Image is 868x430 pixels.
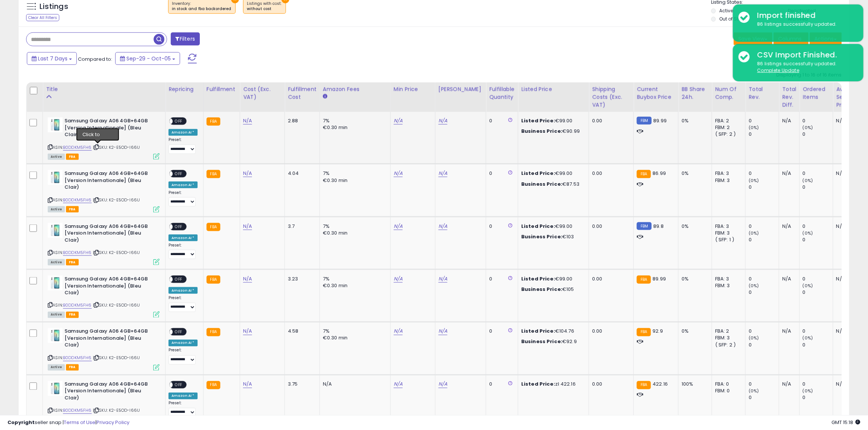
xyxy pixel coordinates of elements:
div: €99.00 [521,117,583,124]
div: 0 [749,289,779,296]
div: 7% [323,276,385,282]
div: 0 [749,342,779,349]
div: N/A [782,170,794,177]
div: Title [46,85,162,93]
div: FBA: 3 [715,223,740,230]
small: Amazon Fees. [323,93,327,100]
button: Last 7 Days [27,52,77,65]
div: ASIN: [48,170,160,211]
a: B0DDKM5FH6 [63,302,92,309]
div: N/A [323,381,385,388]
span: | SKU: K2-E5OD-I66U [93,144,140,150]
div: FBM: 3 [715,230,740,236]
span: FBA [66,206,79,213]
span: OFF [173,276,185,283]
div: N/A [836,328,861,335]
b: Listed Price: [521,328,555,335]
span: Listings with cost : [247,1,282,12]
a: B0DDKM5FH6 [63,197,92,203]
a: N/A [394,117,403,125]
div: FBA: 2 [715,328,740,335]
span: | SKU: K2-E5OD-I66U [93,197,140,203]
div: 0 [803,236,833,243]
small: FBA [207,328,220,336]
div: €87.53 [521,181,583,188]
div: Preset: [169,401,198,418]
div: FBA: 2 [715,117,740,124]
a: N/A [394,381,403,388]
span: FBA [66,154,79,160]
small: FBM [637,117,651,125]
img: 41lzSOpBX8L._SL40_.jpg [48,170,63,185]
div: €90.99 [521,128,583,135]
span: Last 7 Days [38,55,67,62]
div: in stock and fba backordered [172,6,232,12]
a: N/A [394,170,403,177]
span: OFF [173,382,185,388]
span: Compared to: [78,56,112,63]
small: FBA [207,381,220,389]
div: €99.00 [521,276,583,282]
div: 0 [749,131,779,138]
div: 100% [682,381,706,388]
div: Num of Comp. [715,85,742,101]
div: 86 listings successfully updated. [752,60,858,74]
span: Inventory : [172,1,232,12]
div: Avg Selling Price [836,85,864,109]
label: Active [719,7,733,14]
div: 3.7 [288,223,314,230]
div: 0.00 [592,223,628,230]
a: N/A [438,275,447,283]
span: OFF [173,171,185,177]
small: (0%) [803,335,813,341]
div: 0 [803,117,833,124]
div: 0 [749,223,779,230]
span: 422.16 [653,381,668,388]
div: 0.00 [592,328,628,335]
div: Amazon AI * [169,340,198,346]
div: 0 [803,395,833,401]
div: Repricing [169,85,200,93]
div: 2.88 [288,117,314,124]
div: N/A [836,223,861,230]
small: (0%) [749,230,759,236]
small: (0%) [749,178,759,183]
b: Samsung Galaxy A06 4GB+64GB [Version Internationale] (Bleu Clair) [65,223,155,246]
div: €92.9 [521,339,583,345]
div: €105 [521,286,583,293]
small: (0%) [803,388,813,394]
div: 0.00 [592,381,628,388]
div: 0.00 [592,117,628,124]
small: FBA [207,276,220,284]
div: 3.75 [288,381,314,388]
div: 7% [323,223,385,230]
small: (0%) [803,125,813,131]
div: €99.00 [521,170,583,177]
div: €104.76 [521,328,583,335]
img: 41lzSOpBX8L._SL40_.jpg [48,223,63,238]
a: B0DDKM5FH6 [63,144,92,151]
div: N/A [782,381,794,388]
b: Business Price: [521,286,562,293]
span: All listings currently available for purchase on Amazon [48,154,65,160]
div: €103 [521,233,583,240]
div: 0 [749,117,779,124]
div: 0 [803,131,833,138]
div: FBM: 3 [715,282,740,289]
span: 2025-10-13 15:18 GMT [832,419,861,426]
div: 0 [803,223,833,230]
small: FBA [637,381,651,389]
div: ( SFP: 1 ) [715,236,740,243]
div: 0 [749,236,779,243]
div: N/A [782,276,794,282]
a: N/A [243,275,252,283]
a: N/A [438,170,447,177]
small: FBM [637,222,651,230]
div: N/A [836,276,861,282]
small: (0%) [803,283,813,289]
div: €99.00 [521,223,583,230]
div: Fulfillment Cost [288,85,317,101]
div: FBM: 0 [715,388,740,395]
div: Amazon Fees [323,85,387,93]
span: All listings currently available for purchase on Amazon [48,364,65,371]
